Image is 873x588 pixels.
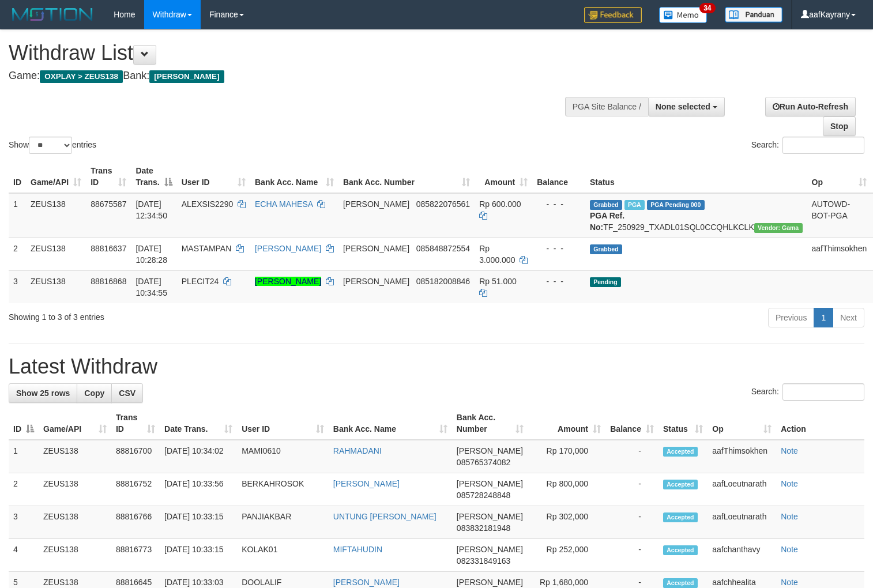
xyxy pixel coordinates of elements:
th: Bank Acc. Number: activate to sort column ascending [338,160,475,193]
img: Button%20Memo.svg [659,7,708,23]
td: ZEUS138 [39,440,111,473]
span: [PERSON_NAME] [457,512,523,521]
div: - - - [537,198,581,210]
td: ZEUS138 [26,193,86,238]
td: ZEUS138 [39,539,111,572]
td: Rp 302,000 [528,506,605,539]
span: Copy 085822076561 to clipboard [416,199,470,209]
td: aafchanthavy [708,539,776,572]
th: Trans ID: activate to sort column ascending [111,407,160,440]
td: [DATE] 10:34:02 [160,440,237,473]
td: 88816773 [111,539,160,572]
th: Op: activate to sort column ascending [708,407,776,440]
th: Bank Acc. Name: activate to sort column ascending [329,407,452,440]
input: Search: [782,383,864,401]
span: [PERSON_NAME] [343,277,409,286]
img: Feedback.jpg [584,7,642,23]
span: Grabbed [590,200,622,210]
a: Run Auto-Refresh [765,97,856,116]
td: ZEUS138 [26,238,86,270]
a: [PERSON_NAME] [255,277,321,286]
span: Copy 085765374082 to clipboard [457,458,510,467]
label: Show entries [9,137,96,154]
td: 3 [9,270,26,303]
span: [PERSON_NAME] [343,199,409,209]
span: 88675587 [91,199,126,209]
td: - [605,539,658,572]
span: 34 [699,3,715,13]
span: PLECIT24 [182,277,219,286]
td: 1 [9,193,26,238]
span: [PERSON_NAME] [457,545,523,554]
td: ZEUS138 [26,270,86,303]
th: Game/API: activate to sort column ascending [26,160,86,193]
th: ID: activate to sort column descending [9,407,39,440]
span: Show 25 rows [16,389,70,398]
span: Copy 083832181948 to clipboard [457,523,510,533]
th: Balance: activate to sort column ascending [605,407,658,440]
a: CSV [111,383,143,403]
span: [PERSON_NAME] [457,578,523,587]
span: Accepted [663,480,698,489]
span: Accepted [663,578,698,588]
a: Note [781,446,798,455]
th: Date Trans.: activate to sort column ascending [160,407,237,440]
td: ZEUS138 [39,473,111,506]
td: - [605,473,658,506]
a: Previous [768,308,814,327]
span: CSV [119,389,136,398]
a: ECHA MAHESA [255,199,313,209]
span: MASTAMPAN [182,244,232,253]
div: Showing 1 to 3 of 3 entries [9,307,355,323]
td: aafLoeutnarath [708,473,776,506]
span: Rp 600.000 [479,199,521,209]
span: [PERSON_NAME] [149,70,224,83]
span: Grabbed [590,244,622,254]
td: 1 [9,440,39,473]
td: BERKAHROSOK [237,473,329,506]
td: 2 [9,473,39,506]
span: [PERSON_NAME] [457,479,523,488]
td: [DATE] 10:33:56 [160,473,237,506]
a: Show 25 rows [9,383,77,403]
th: User ID: activate to sort column ascending [237,407,329,440]
td: AUTOWD-BOT-PGA [807,193,872,238]
span: Accepted [663,545,698,555]
th: Amount: activate to sort column ascending [528,407,605,440]
a: [PERSON_NAME] [333,479,400,488]
td: 4 [9,539,39,572]
td: 88816752 [111,473,160,506]
td: Rp 800,000 [528,473,605,506]
h1: Latest Withdraw [9,355,864,378]
a: UNTUNG [PERSON_NAME] [333,512,436,521]
span: [DATE] 10:28:28 [136,244,167,265]
td: 88816700 [111,440,160,473]
a: [PERSON_NAME] [333,578,400,587]
a: Copy [77,383,112,403]
span: None selected [656,102,710,111]
th: Game/API: activate to sort column ascending [39,407,111,440]
a: MIFTAHUDIN [333,545,382,554]
td: PANJIAKBAR [237,506,329,539]
label: Search: [751,383,864,401]
span: Rp 3.000.000 [479,244,515,265]
th: Amount: activate to sort column ascending [475,160,532,193]
th: Status [585,160,807,193]
span: Pending [590,277,621,287]
td: - [605,440,658,473]
td: [DATE] 10:33:15 [160,539,237,572]
a: Note [781,545,798,554]
a: Note [781,512,798,521]
b: PGA Ref. No: [590,211,624,232]
th: Date Trans.: activate to sort column descending [131,160,176,193]
span: 88816868 [91,277,126,286]
th: Status: activate to sort column ascending [658,407,708,440]
td: aafThimsokhen [708,440,776,473]
img: MOTION_logo.png [9,6,96,23]
td: Rp 170,000 [528,440,605,473]
span: [PERSON_NAME] [343,244,409,253]
td: aafThimsokhen [807,238,872,270]
h4: Game: Bank: [9,70,570,82]
th: Op: activate to sort column ascending [807,160,872,193]
td: 3 [9,506,39,539]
